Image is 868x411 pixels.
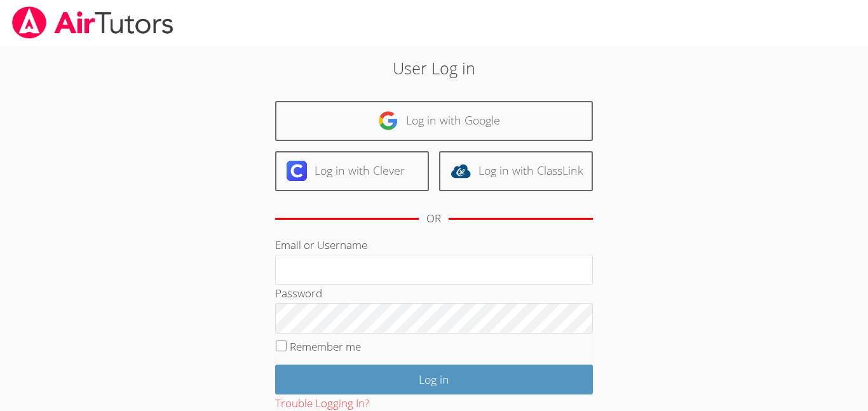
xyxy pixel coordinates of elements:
img: clever-logo-6eab21bc6e7a338710f1a6ff85c0baf02591cd810cc4098c63d3a4b26e2feb20.svg [287,161,307,181]
a: Log in with ClassLink [439,151,593,191]
input: Log in [275,365,593,394]
img: airtutors_banner-c4298cdbf04f3fff15de1276eac7730deb9818008684d7c2e4769d2f7ddbe033.png [11,6,175,39]
h2: User Log in [200,56,668,80]
a: Log in with Google [275,101,593,141]
img: classlink-logo-d6bb404cc1216ec64c9a2012d9dc4662098be43eaf13dc465df04b49fa7ab582.svg [451,161,471,181]
img: google-logo-50288ca7cdecda66e5e0955fdab243c47b7ad437acaf1139b6f446037453330a.svg [378,111,398,131]
div: OR [426,210,441,228]
a: Log in with Clever [275,151,429,191]
label: Password [275,286,322,300]
label: Email or Username [275,238,367,252]
label: Remember me [290,339,361,354]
